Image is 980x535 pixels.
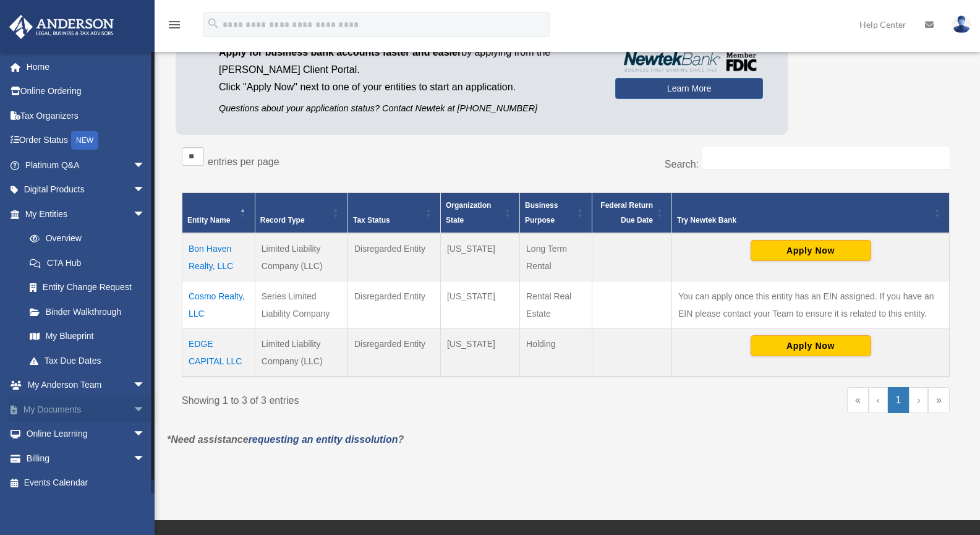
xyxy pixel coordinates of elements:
[672,281,950,329] td: You can apply once this entity has an EIN assigned. If you have an EIN please contact your Team t...
[182,387,556,409] div: Showing 1 to 3 of 3 entries
[9,471,164,495] a: Events Calendar
[440,193,519,234] th: Organization State: Activate to sort
[525,201,558,225] span: Business Purpose
[17,226,151,251] a: Overview
[71,131,98,150] div: NEW
[9,397,164,422] a: My Documentsarrow_drop_down
[9,446,164,471] a: Billingarrow_drop_down
[440,281,519,329] td: [US_STATE]
[182,329,255,377] td: EDGE CAPITAL LLC
[255,193,347,234] th: Record Type: Activate to sort
[17,250,158,275] a: CTA Hub
[17,324,158,349] a: My Blueprint
[440,233,519,281] td: [US_STATE]
[347,281,440,329] td: Disregarded Entity
[133,202,158,227] span: arrow_drop_down
[665,159,699,169] label: Search:
[255,233,347,281] td: Limited Liability Company (LLC)
[9,373,164,398] a: My Anderson Teamarrow_drop_down
[187,216,230,225] span: Entity Name
[167,22,182,32] a: menu
[520,329,592,377] td: Holding
[615,78,763,99] a: Learn More
[347,193,440,234] th: Tax Status: Activate to sort
[219,79,597,96] p: Click "Apply Now" next to one of your entities to start an application.
[17,275,158,300] a: Entity Change Request
[9,54,164,79] a: Home
[219,47,461,58] span: Apply for business bank accounts faster and easier
[17,348,158,373] a: Tax Due Dates
[167,17,182,32] i: menu
[672,193,950,234] th: Try Newtek Bank : Activate to sort
[17,299,158,324] a: Binder Walkthrough
[353,216,390,225] span: Tax Status
[869,387,888,413] a: Previous
[133,373,158,398] span: arrow_drop_down
[9,178,164,202] a: Digital Productsarrow_drop_down
[249,434,398,445] a: requesting an entity dissolution
[255,329,347,377] td: Limited Liability Company (LLC)
[255,281,347,329] td: Series Limited Liability Company
[260,216,305,225] span: Record Type
[347,233,440,281] td: Disregarded Entity
[9,202,158,226] a: My Entitiesarrow_drop_down
[6,15,117,39] img: Anderson Advisors Platinum Portal
[133,446,158,471] span: arrow_drop_down
[592,193,672,234] th: Federal Return Due Date: Activate to sort
[909,387,928,413] a: Next
[446,201,491,225] span: Organization State
[219,101,597,116] p: Questions about your application status? Contact Newtek at [PHONE_NUMBER]
[133,422,158,447] span: arrow_drop_down
[133,153,158,178] span: arrow_drop_down
[751,335,871,356] button: Apply Now
[347,329,440,377] td: Disregarded Entity
[182,281,255,329] td: Cosmo Realty, LLC
[520,281,592,329] td: Rental Real Estate
[9,128,164,153] a: Order StatusNEW
[888,387,910,413] a: 1
[167,434,404,445] em: *Need assistance ?
[133,178,158,203] span: arrow_drop_down
[182,193,255,234] th: Entity Name: Activate to invert sorting
[621,52,757,72] img: NewtekBankLogoSM.png
[133,397,158,422] span: arrow_drop_down
[208,156,279,167] label: entries per page
[9,103,164,128] a: Tax Organizers
[9,79,164,104] a: Online Ordering
[928,387,950,413] a: Last
[182,233,255,281] td: Bon Haven Realty, LLC
[219,44,597,79] p: by applying from the [PERSON_NAME] Client Portal.
[600,201,653,225] span: Federal Return Due Date
[207,17,220,30] i: search
[847,387,869,413] a: First
[9,422,164,447] a: Online Learningarrow_drop_down
[952,15,971,33] img: User Pic
[520,193,592,234] th: Business Purpose: Activate to sort
[677,213,931,228] div: Try Newtek Bank
[440,329,519,377] td: [US_STATE]
[520,233,592,281] td: Long Term Rental
[9,153,164,178] a: Platinum Q&Aarrow_drop_down
[751,240,871,261] button: Apply Now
